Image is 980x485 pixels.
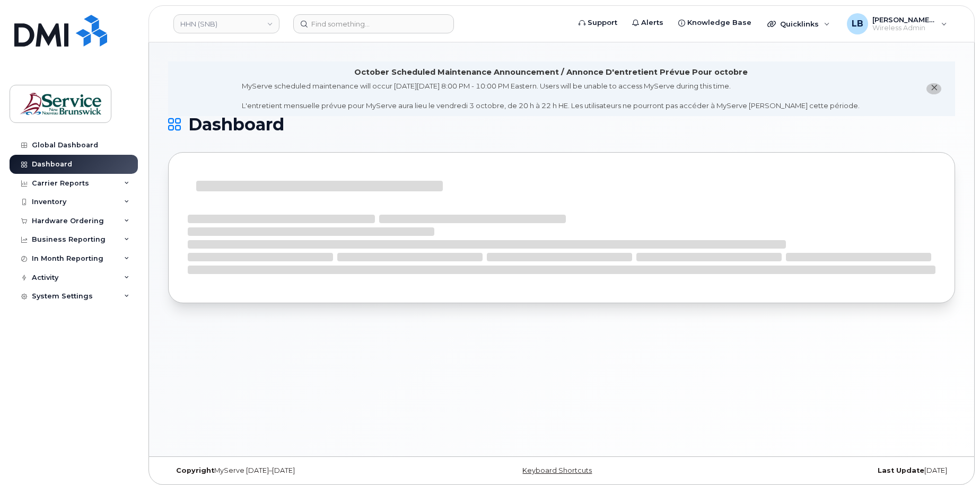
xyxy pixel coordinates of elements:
[168,466,431,475] div: MyServe [DATE]–[DATE]
[188,117,284,133] span: Dashboard
[926,83,941,94] button: close notification
[176,466,214,474] strong: Copyright
[242,81,860,111] div: MyServe scheduled maintenance will occur [DATE][DATE] 8:00 PM - 10:00 PM Eastern. Users will be u...
[878,466,924,474] strong: Last Update
[693,466,955,475] div: [DATE]
[354,67,748,78] div: October Scheduled Maintenance Announcement / Annonce D'entretient Prévue Pour octobre
[522,466,592,474] a: Keyboard Shortcuts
